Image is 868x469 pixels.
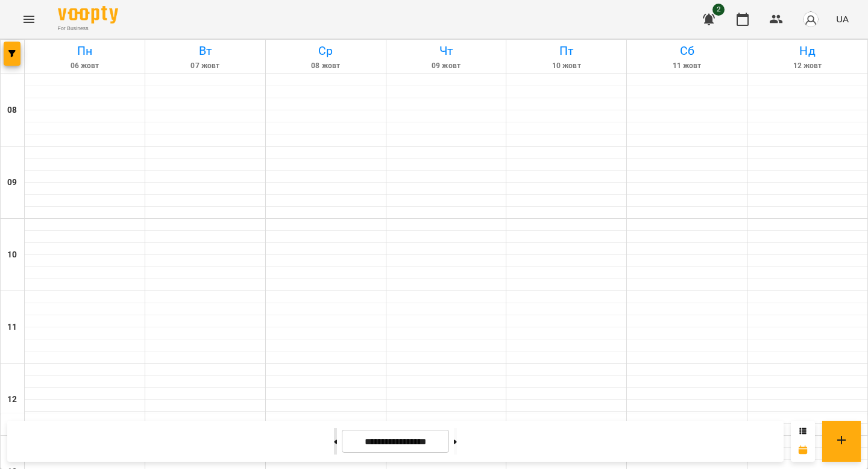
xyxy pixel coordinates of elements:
[629,42,745,60] h6: Сб
[147,60,263,72] h6: 07 жовт
[268,60,384,72] h6: 08 жовт
[58,25,118,33] span: For Business
[14,5,43,34] button: Menu
[629,60,745,72] h6: 11 жовт
[712,4,725,16] span: 2
[749,42,866,60] h6: Нд
[802,11,819,28] img: avatar_s.png
[7,393,17,406] h6: 12
[831,8,854,30] button: UA
[388,42,505,60] h6: Чт
[7,176,17,189] h6: 09
[836,13,849,25] span: UA
[147,42,263,60] h6: Вт
[7,248,17,262] h6: 10
[27,60,143,72] h6: 06 жовт
[27,42,143,60] h6: Пн
[268,42,384,60] h6: Ср
[58,6,118,24] img: Voopty Logo
[388,60,505,72] h6: 09 жовт
[508,42,624,60] h6: Пт
[749,60,866,72] h6: 12 жовт
[7,321,17,334] h6: 11
[7,104,17,117] h6: 08
[508,60,624,72] h6: 10 жовт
